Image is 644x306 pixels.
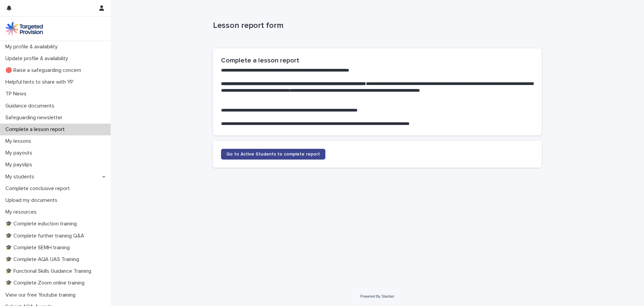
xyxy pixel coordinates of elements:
[3,79,79,85] p: Helpful hints to share with YP
[3,280,90,286] p: 🎓 Complete Zoom online training
[213,21,539,31] p: Lesson report form
[3,103,60,109] p: Guidance documents
[3,174,40,180] p: My students
[226,152,320,157] span: Go to Active Students to complete report
[3,268,97,274] p: 🎓 Functional Skills Guidance Training
[3,209,42,215] p: My resources
[3,126,70,133] p: Complete a lesson report
[3,233,90,239] p: 🎓 Complete further training Q&A
[3,185,75,192] p: Complete conclusive report
[3,55,73,62] p: Update profile & availability
[3,292,81,298] p: View our free Youtube training
[3,245,75,251] p: 🎓 Complete SEMH training
[221,149,325,160] a: Go to Active Students to complete report
[3,197,63,204] p: Upload my documents
[360,294,394,298] a: Powered By Stacker
[221,56,534,64] h2: Complete a lesson report
[5,22,43,35] img: M5nRWzHhSzIhMunXDL62
[3,115,68,121] p: Safeguarding newsletter
[3,67,87,74] p: 🔴 Raise a safeguarding concern
[3,221,82,227] p: 🎓 Complete induction training
[3,138,37,144] p: My lessons
[3,91,32,97] p: TP News
[3,256,85,263] p: 🎓 Complete AQA UAS Training
[3,162,38,168] p: My payslips
[3,150,38,156] p: My payouts
[3,44,63,50] p: My profile & availability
